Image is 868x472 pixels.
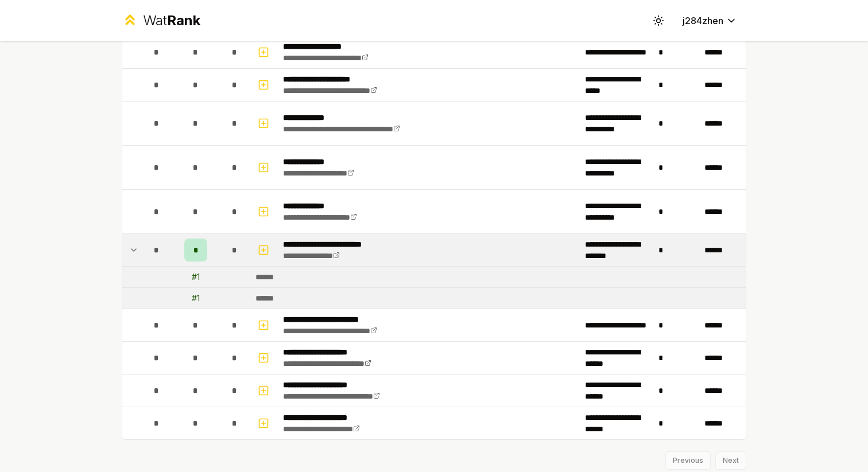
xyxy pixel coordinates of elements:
[683,14,723,28] span: j284zhen
[122,11,200,30] a: WatRank
[192,271,200,283] div: # 1
[143,11,200,30] div: Wat
[167,12,200,29] span: Rank
[192,292,200,304] div: # 1
[673,10,746,31] button: j284zhen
